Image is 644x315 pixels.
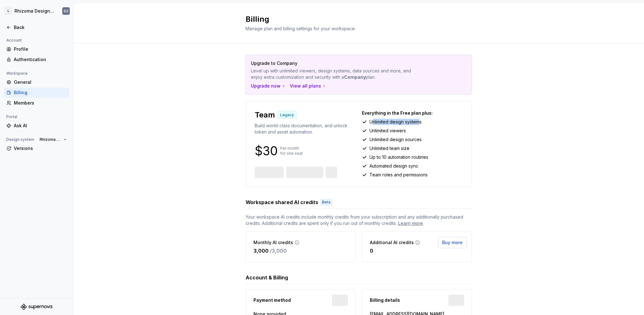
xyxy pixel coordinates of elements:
[370,247,373,255] p: 0
[290,83,327,89] button: View all plans
[246,26,356,31] span: Manage plan and billing settings for your workspace.
[64,9,69,14] div: DZ
[4,54,69,65] a: Authentication
[14,46,67,52] div: Profile
[4,37,24,44] div: Account
[14,100,67,106] div: Members
[4,98,69,108] a: Members
[255,147,278,155] p: $30
[14,56,67,63] div: Authentication
[14,123,67,129] div: Ask AI
[253,297,291,303] span: Payment method
[4,136,37,143] div: Design system
[321,199,332,205] div: Beta
[369,119,422,125] p: Unlimited design systems
[369,136,422,143] p: Unlimited design sources
[369,163,418,169] p: Automated design sync
[1,4,72,18] button: LRhizoma Design SystemDZ
[14,89,67,96] div: Billing
[251,68,423,80] p: Level up with unlimited viewers, design systems, data sources and more, and enjoy extra customiza...
[251,83,286,89] button: Upgrade now
[246,198,318,206] h3: Workspace shared AI credits
[4,143,69,153] a: Versions
[280,146,303,156] p: Per month for one seat
[4,22,69,32] a: Back
[369,172,428,178] p: Team roles and permissions
[253,247,269,255] p: 3,000
[442,239,463,246] span: Buy more
[251,60,423,66] p: Upgrade to Company
[4,44,69,54] a: Profile
[14,8,55,14] div: Rhizoma Design System
[398,220,423,226] a: Learn more
[246,274,288,281] h3: Account & Billing
[4,70,30,77] div: Workspace
[362,110,463,116] p: Everything in the Free plan plus:
[40,137,61,142] span: Rhizoma Design System
[14,24,67,31] div: Back
[369,154,428,160] p: Up to 10 automation routines
[4,113,20,121] div: Portal
[4,77,69,87] a: General
[369,145,409,152] p: Unlimited team size
[438,237,467,248] button: Buy more
[4,121,69,131] a: Ask AI
[369,128,406,134] p: Unlimited viewers
[246,14,464,24] h2: Billing
[255,110,275,120] p: Team
[344,74,366,80] strong: Company
[4,7,12,15] div: L
[14,79,67,85] div: General
[277,111,297,119] div: Legacy
[21,304,52,310] svg: Supernova Logo
[253,239,293,246] p: Monthly AI credits
[4,88,69,98] a: Billing
[370,297,400,303] span: Billing details
[14,145,67,152] div: Versions
[255,123,356,135] p: Build world-class documentation, and unlock token and asset automation.
[270,247,287,255] p: / 3,000
[370,239,414,246] p: Additional AI credits
[246,214,472,226] span: Your workspace AI credits include monthly credits from your subscription and any additionally pur...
